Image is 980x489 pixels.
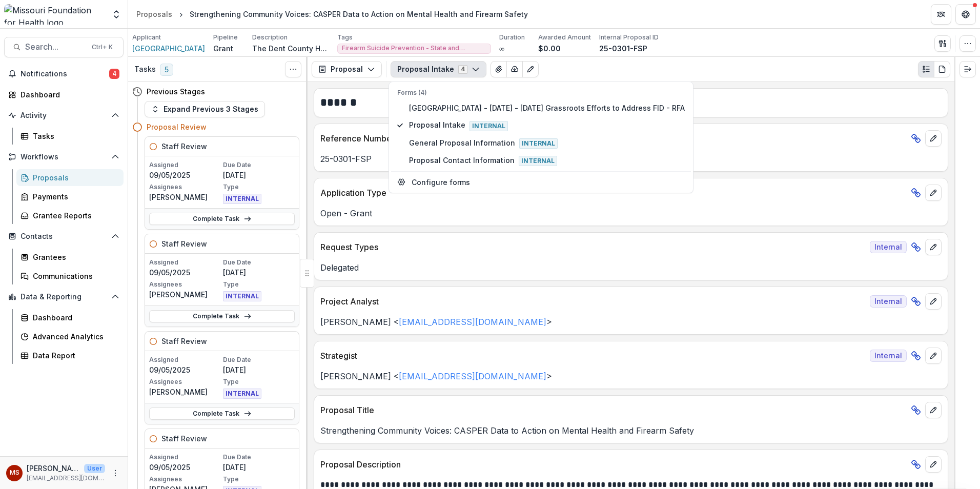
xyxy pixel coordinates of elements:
[599,33,659,42] p: Internal Proposal ID
[16,207,124,224] a: Grantee Reports
[132,7,532,22] nav: breadcrumb
[161,433,207,444] h5: Staff Review
[161,238,207,249] h5: Staff Review
[599,43,647,54] p: 25-0301-FSP
[4,289,124,305] button: Open Data & Reporting
[213,43,233,54] p: Grant
[132,33,161,42] p: Applicant
[149,475,221,484] p: Assignees
[16,268,124,284] a: Communications
[223,160,295,170] p: Due Date
[320,187,907,199] p: Application Type
[213,33,238,42] p: Pipeline
[109,4,124,25] button: Open entity switcher
[149,386,221,397] p: [PERSON_NAME]
[399,371,546,381] a: [EMAIL_ADDRESS][DOMAIN_NAME]
[149,267,221,278] p: 09/05/2025
[4,149,124,165] button: Open Workflows
[84,464,105,473] p: User
[4,228,124,244] button: Open Contacts
[223,258,295,267] p: Due Date
[149,355,221,364] p: Assigned
[147,86,205,97] h4: Previous Stages
[223,194,261,204] span: INTERNAL
[538,43,561,54] p: $0.00
[109,69,119,79] span: 4
[21,153,107,161] span: Workflows
[160,64,173,76] span: 5
[33,312,115,323] div: Dashboard
[252,33,288,42] p: Description
[16,128,124,145] a: Tasks
[522,61,539,77] button: Edit as form
[149,160,221,170] p: Assigned
[16,169,124,186] a: Proposals
[491,61,507,77] button: View Attached Files
[134,65,156,74] h3: Tasks
[499,43,504,54] p: ∞
[223,377,295,386] p: Type
[312,61,382,77] button: Proposal
[925,402,942,418] button: edit
[320,350,866,362] p: Strategist
[149,170,221,180] p: 09/05/2025
[320,207,942,219] p: Open - Grant
[320,153,942,165] p: 25-0301-FSP
[33,350,115,361] div: Data Report
[21,293,107,301] span: Data & Reporting
[132,43,205,54] span: [GEOGRAPHIC_DATA]
[925,185,942,201] button: edit
[925,130,942,147] button: edit
[223,364,295,375] p: [DATE]
[149,192,221,202] p: [PERSON_NAME]
[538,33,591,42] p: Awarded Amount
[147,121,207,132] h4: Proposal Review
[149,377,221,386] p: Assignees
[397,88,685,97] p: Forms (4)
[145,101,265,117] button: Expand Previous 3 Stages
[925,456,942,473] button: edit
[16,309,124,326] a: Dashboard
[149,407,295,420] a: Complete Task
[409,119,685,131] span: Proposal Intake
[320,132,907,145] p: Reference Number
[25,42,86,52] span: Search...
[149,258,221,267] p: Assigned
[109,467,121,479] button: More
[409,103,685,113] span: [GEOGRAPHIC_DATA] - [DATE] - [DATE] Grassroots Efforts to Address FID - RFA
[132,7,176,22] a: Proposals
[320,404,907,416] p: Proposal Title
[161,336,207,347] h5: Staff Review
[33,210,115,221] div: Grantee Reports
[149,213,295,225] a: Complete Task
[469,121,508,131] span: Internal
[223,453,295,462] p: Due Date
[342,45,486,52] span: Firearm Suicide Prevention - State and Regional Efforts
[33,172,115,183] div: Proposals
[870,241,907,253] span: Internal
[4,66,124,82] button: Notifications4
[190,9,528,19] div: Strengthening Community Voices: CASPER Data to Action on Mental Health and Firearm Safety
[252,43,329,54] p: The Dent County Health Center will strengthen local efforts to prevent firearm suicide by combini...
[21,89,115,100] div: Dashboard
[33,191,115,202] div: Payments
[149,289,221,300] p: [PERSON_NAME]
[499,33,525,42] p: Duration
[931,4,951,25] button: Partners
[409,155,685,166] span: Proposal Contact Information
[934,61,950,77] button: PDF view
[925,293,942,310] button: edit
[16,328,124,345] a: Advanced Analytics
[33,252,115,262] div: Grantees
[21,232,107,241] span: Contacts
[4,4,105,25] img: Missouri Foundation for Health logo
[223,389,261,399] span: INTERNAL
[149,364,221,375] p: 09/05/2025
[223,267,295,278] p: [DATE]
[136,9,172,19] div: Proposals
[320,261,942,274] p: Delegated
[320,241,866,253] p: Request Types
[223,475,295,484] p: Type
[223,182,295,192] p: Type
[90,42,115,53] div: Ctrl + K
